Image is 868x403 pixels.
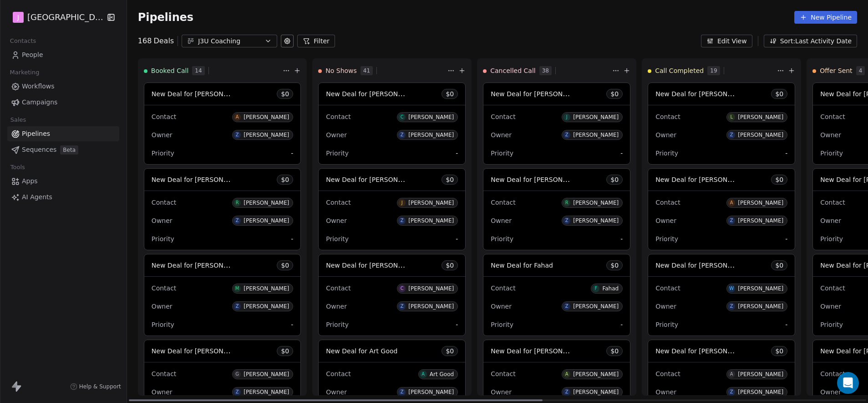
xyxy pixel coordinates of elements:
span: Contact [152,113,176,120]
span: - [785,320,787,329]
div: New Deal for [PERSON_NAME]$0ContactR[PERSON_NAME]OwnerZ[PERSON_NAME]Priority- [483,168,630,250]
div: [PERSON_NAME] [408,132,454,138]
span: Contact [820,284,845,292]
div: [PERSON_NAME] [244,285,289,292]
button: Sort: Last Activity Date [764,35,857,47]
span: $ 0 [610,89,619,98]
div: New Deal for [PERSON_NAME]$0ContactC[PERSON_NAME]OwnerZ[PERSON_NAME]Priority- [318,83,466,165]
span: - [620,320,623,329]
span: New Deal for [PERSON_NAME] [655,346,751,355]
div: [PERSON_NAME] [573,114,619,120]
span: Owner [655,131,676,139]
button: Filter [297,35,335,47]
div: [PERSON_NAME] [738,114,783,120]
span: Owner [152,303,173,310]
span: J [17,13,19,22]
span: Sequences [22,145,56,155]
span: Owner [152,388,173,396]
span: - [291,149,293,158]
span: Contact [820,113,845,120]
span: Priority [491,150,513,157]
span: No Shows [325,66,357,75]
div: [PERSON_NAME] [408,303,454,310]
div: Z [236,131,239,139]
span: Priority [152,235,174,243]
div: [PERSON_NAME] [573,132,619,138]
div: G [235,371,239,378]
div: New Deal for [PERSON_NAME]$0ContactC[PERSON_NAME]OwnerZ[PERSON_NAME]Priority- [318,254,466,336]
span: $ 0 [281,175,289,184]
div: [PERSON_NAME] [738,303,783,310]
div: New Deal for [PERSON_NAME]$0ContactW[PERSON_NAME]OwnerZ[PERSON_NAME]Priority- [648,254,795,336]
span: 38 [539,66,552,75]
div: [PERSON_NAME] [244,132,289,138]
div: Art Good [430,371,454,377]
span: 4 [856,66,865,75]
span: New Deal for [PERSON_NAME] [655,261,751,269]
a: People [7,47,119,62]
span: Owner [326,303,347,310]
span: Contact [655,113,680,120]
div: New Deal for [PERSON_NAME]$0ContactR[PERSON_NAME]OwnerZ[PERSON_NAME]Priority- [144,168,301,250]
span: Owner [491,131,512,139]
div: A [421,371,425,378]
span: Pipelines [138,11,193,24]
button: J[GEOGRAPHIC_DATA] [11,10,100,25]
div: [PERSON_NAME] [244,389,289,395]
span: Owner [152,131,173,139]
div: [PERSON_NAME] [573,200,619,206]
div: Z [236,303,239,310]
div: Z [730,388,733,396]
span: $ 0 [446,175,454,184]
div: New Deal for Fahad$0ContactFFahadOwnerZ[PERSON_NAME]Priority- [483,254,630,336]
div: [PERSON_NAME] [408,114,454,120]
span: - [620,149,623,158]
span: New Deal for [PERSON_NAME] [655,175,751,184]
span: Help & Support [79,383,121,390]
span: Call Completed [655,66,704,75]
span: New Deal for [PERSON_NAME] [491,346,587,355]
div: L [730,114,733,121]
span: Contact [152,370,176,377]
span: - [291,320,293,329]
div: New Deal for [PERSON_NAME]$0ContactL[PERSON_NAME]OwnerZ[PERSON_NAME]Priority- [648,83,795,165]
span: Priority [820,235,843,243]
div: No Shows41 [318,59,446,83]
span: New Deal for Art Good [326,347,397,355]
div: Call Completed19 [648,59,775,83]
div: Z [730,131,733,139]
div: [PERSON_NAME] [573,371,619,377]
span: 19 [707,66,720,75]
div: New Deal for [PERSON_NAME]$0ContactJ[PERSON_NAME]OwnerZ[PERSON_NAME]Priority- [318,168,466,250]
span: Booked Call [151,66,188,75]
div: C [401,285,404,292]
span: Owner [326,131,347,139]
span: $ 0 [446,346,454,356]
div: Z [565,388,569,396]
span: - [785,149,787,158]
span: Offer Sent [820,66,852,75]
span: New Deal for [PERSON_NAME] [491,89,587,98]
div: Z [565,217,569,224]
div: [PERSON_NAME] [573,389,619,395]
span: 41 [360,66,373,75]
button: Edit View [701,35,752,47]
div: [PERSON_NAME] [408,285,454,292]
span: Owner [326,388,347,396]
span: Contact [655,370,680,377]
span: Contact [491,370,515,377]
span: - [291,234,293,243]
div: [PERSON_NAME] [738,285,783,292]
span: People [22,50,43,60]
span: $ 0 [281,261,289,270]
span: - [785,234,787,243]
span: Priority [152,321,174,328]
span: New Deal for [PERSON_NAME] [326,89,422,98]
span: Contact [326,284,350,292]
div: 168 [138,36,174,46]
span: Priority [655,321,678,328]
div: New Deal for [PERSON_NAME]$0ContactA[PERSON_NAME]OwnerZ[PERSON_NAME]Priority- [144,83,301,165]
div: Booked Call14 [144,59,281,83]
div: Z [236,217,239,224]
span: Contact [491,284,515,292]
